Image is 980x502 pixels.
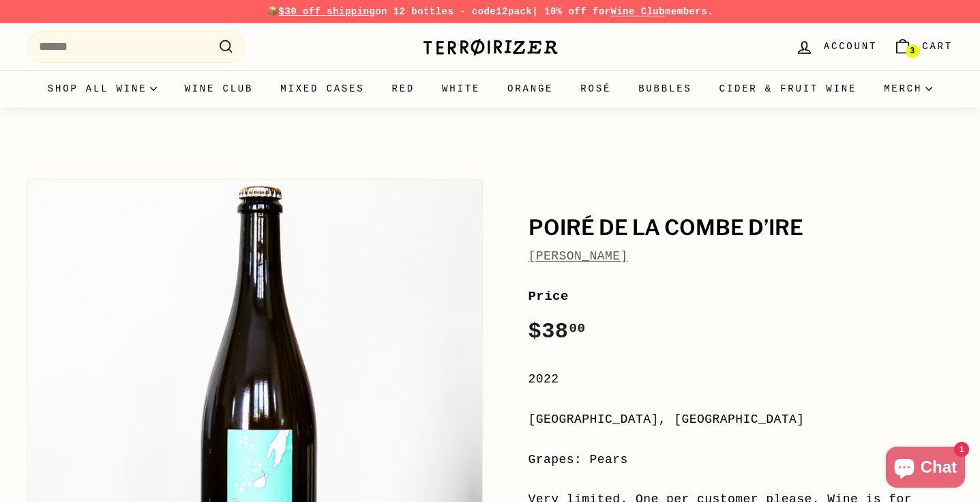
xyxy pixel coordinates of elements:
sup: 00 [569,321,585,336]
span: $30 off shipping [279,6,376,17]
span: Account [824,39,877,54]
span: $38 [529,319,586,344]
a: Cider & Fruit Wine [706,70,871,107]
a: Wine Club [170,70,267,107]
strong: 12pack [496,6,532,17]
a: Wine Club [610,6,665,17]
a: Account [787,27,885,67]
h1: Poiré de la Combe d’Ire [529,217,953,240]
a: White [428,70,494,107]
inbox-online-store-chat: Shopify online store chat [882,447,969,491]
p: 📦 on 12 bottles - code | 10% off for members. [27,4,953,19]
div: Grapes: Pears [529,450,953,470]
div: 2022 [529,369,953,389]
a: Orange [494,70,567,107]
a: Red [378,70,428,107]
div: [GEOGRAPHIC_DATA], [GEOGRAPHIC_DATA] [529,410,953,430]
a: Bubbles [625,70,705,107]
summary: Shop all wine [34,70,171,107]
summary: Merch [870,70,946,107]
label: Price [529,286,953,307]
a: [PERSON_NAME] [529,249,628,263]
span: Cart [922,39,953,54]
a: Rosé [567,70,625,107]
a: Cart [885,27,961,67]
span: 3 [910,46,915,56]
a: Mixed Cases [267,70,378,107]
